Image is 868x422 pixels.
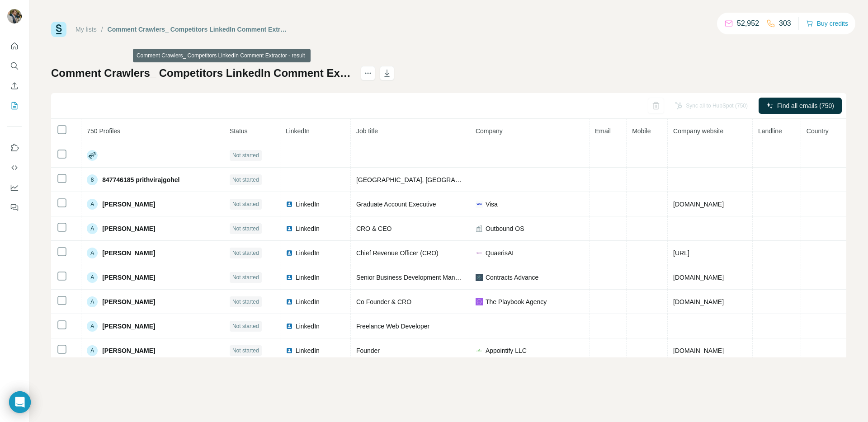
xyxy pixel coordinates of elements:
[673,127,723,135] span: Company website
[356,323,429,330] span: Freelance Web Developer
[232,200,259,208] span: Not started
[476,127,503,135] span: Company
[102,249,155,258] span: [PERSON_NAME]
[356,201,436,208] span: Graduate Account Executive
[806,17,848,30] button: Buy credits
[102,322,155,331] span: [PERSON_NAME]
[101,25,103,34] li: /
[230,127,248,135] span: Status
[87,321,98,332] div: A
[356,225,392,232] span: CRO & CEO
[232,347,259,355] span: Not started
[7,78,22,94] button: Enrich CSV
[356,274,468,281] span: Senior Business Development Manager
[779,18,791,29] p: 303
[286,347,293,354] img: LinkedIn logo
[87,174,98,185] div: 8
[673,274,724,281] span: [DOMAIN_NAME]
[232,249,259,257] span: Not started
[102,297,155,306] span: [PERSON_NAME]
[7,58,22,74] button: Search
[356,249,439,257] span: Chief Revenue Officer (CRO)
[486,200,498,209] span: Visa
[232,273,259,281] span: Not started
[296,297,320,306] span: LinkedIn
[286,323,293,330] img: LinkedIn logo
[486,297,547,306] span: The Playbook Agency
[476,347,483,354] img: company-logo
[296,273,320,282] span: LinkedIn
[286,201,293,208] img: LinkedIn logo
[476,298,483,305] img: company-logo
[296,346,320,355] span: LinkedIn
[7,98,22,114] button: My lists
[296,224,320,233] span: LinkedIn
[673,201,724,208] span: [DOMAIN_NAME]
[7,9,22,23] img: Avatar
[759,98,842,114] button: Find all emails (750)
[7,140,22,156] button: Use Surfe on LinkedIn
[296,322,320,331] span: LinkedIn
[673,347,724,354] span: [DOMAIN_NAME]
[7,38,22,54] button: Quick start
[87,248,98,258] div: A
[758,127,782,135] span: Landline
[486,273,539,282] span: Contracts Advance
[7,159,22,176] button: Use Surfe API
[286,249,293,257] img: LinkedIn logo
[232,298,259,306] span: Not started
[87,199,98,210] div: A
[286,274,293,281] img: LinkedIn logo
[232,322,259,330] span: Not started
[102,200,155,209] span: [PERSON_NAME]
[807,127,829,135] span: Country
[102,224,155,233] span: [PERSON_NAME]
[673,298,724,305] span: [DOMAIN_NAME]
[7,199,22,216] button: Feedback
[356,298,411,305] span: Co Founder & CRO
[737,18,759,29] p: 52,952
[87,127,120,135] span: 750 Profiles
[361,66,375,80] button: actions
[632,127,651,135] span: Mobile
[286,225,293,232] img: LinkedIn logo
[476,201,483,208] img: company-logo
[108,25,287,34] div: Comment Crawlers_ Competitors LinkedIn Comment Extractor - result
[286,127,310,135] span: LinkedIn
[476,249,483,257] img: company-logo
[486,249,514,258] span: QuaerisAI
[673,249,689,257] span: [URL]
[232,151,259,159] span: Not started
[486,224,524,233] span: Outbound OS
[296,249,320,258] span: LinkedIn
[777,101,834,110] span: Find all emails (750)
[476,274,483,281] img: company-logo
[87,345,98,356] div: A
[296,200,320,209] span: LinkedIn
[87,272,98,283] div: A
[51,66,353,80] h1: Comment Crawlers_ Competitors LinkedIn Comment Extractor - result
[486,346,527,355] span: Appointify LLC
[356,127,378,135] span: Job title
[51,22,66,37] img: Surfe Logo
[102,346,155,355] span: [PERSON_NAME]
[356,347,380,354] span: Founder
[9,391,31,413] div: Open Intercom Messenger
[75,26,97,33] a: My lists
[595,127,611,135] span: Email
[102,175,179,184] span: 847746185 prithvirajgohel
[232,176,259,184] span: Not started
[87,296,98,307] div: A
[232,225,259,233] span: Not started
[87,223,98,234] div: A
[286,298,293,305] img: LinkedIn logo
[102,273,155,282] span: [PERSON_NAME]
[7,179,22,196] button: Dashboard
[356,176,491,183] span: [GEOGRAPHIC_DATA], [GEOGRAPHIC_DATA]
